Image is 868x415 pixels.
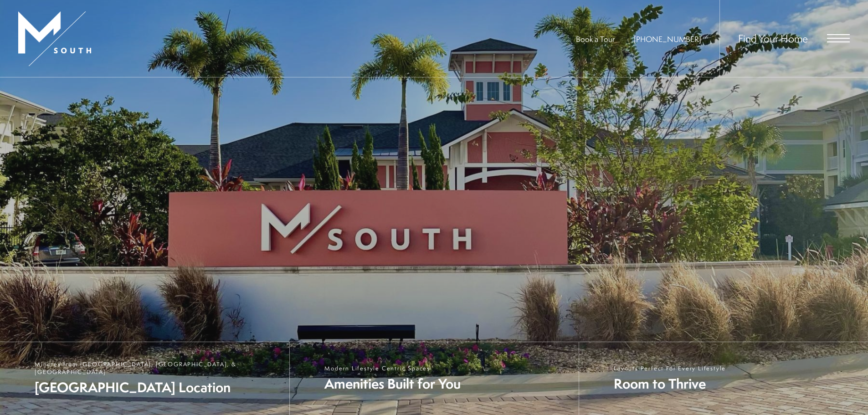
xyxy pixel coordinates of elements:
[634,34,701,44] a: Call Us at 813-570-8014
[35,378,280,397] span: [GEOGRAPHIC_DATA] Location
[827,34,850,42] button: Open Menu
[18,11,91,66] img: MSouth
[738,31,808,46] a: Find Your Home
[634,34,701,44] span: [PHONE_NUMBER]
[35,360,280,376] span: Minutes from [GEOGRAPHIC_DATA], [GEOGRAPHIC_DATA], & [GEOGRAPHIC_DATA]
[576,34,615,44] a: Book a Tour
